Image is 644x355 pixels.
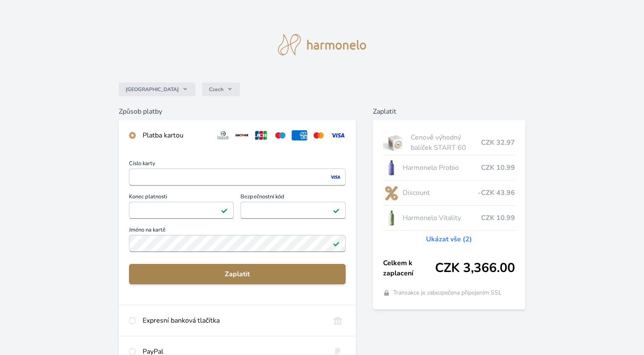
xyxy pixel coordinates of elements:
span: Bezpečnostní kód [240,194,346,202]
div: Expresní banková tlačítka [143,315,323,326]
button: [GEOGRAPHIC_DATA] [119,83,195,96]
img: CLEAN_VITALITY_se_stinem_x-lo.jpg [383,207,399,229]
button: Zaplatit [129,264,346,284]
button: Czech [202,83,240,96]
h6: Zaplatit [373,106,525,117]
img: start.jpg [383,132,407,153]
span: Číslo karty [129,161,346,169]
img: discover.svg [234,130,250,140]
img: amex.svg [292,130,307,140]
span: Harmonelo Vitality [403,213,481,223]
span: Zaplatit [136,269,339,279]
img: onlineBanking_CZ.svg [330,315,346,326]
img: Platné pole [333,207,340,214]
h6: Způsob platby [119,106,356,117]
img: mc.svg [311,130,326,140]
span: Czech [209,86,223,93]
input: Jméno na kartěPlatné pole [129,235,346,252]
img: logo.svg [278,34,366,55]
div: Platba kartou [143,130,209,140]
img: visa.svg [330,130,346,140]
span: Konec platnosti [129,194,234,202]
span: -CZK 43.96 [478,188,515,198]
span: Transakce je zabezpečena připojením SSL [393,289,502,297]
span: Discount [403,188,478,198]
span: CZK 3,366.00 [435,261,515,276]
img: discount-lo.png [383,182,399,203]
span: Harmonelo Probio [403,163,481,173]
span: Cenově výhodný balíček START 60 [411,132,481,153]
img: jcb.svg [253,130,269,140]
img: Platné pole [221,207,228,214]
span: CZK 32.97 [481,137,515,148]
img: maestro.svg [272,130,288,140]
img: Platné pole [333,240,340,247]
span: [GEOGRAPHIC_DATA] [126,86,179,93]
span: CZK 10.99 [481,213,515,223]
img: CLEAN_PROBIO_se_stinem_x-lo.jpg [383,157,399,178]
iframe: Iframe pro číslo karty [133,171,342,183]
img: diners.svg [215,130,231,140]
img: visa [329,173,341,181]
a: Ukázat vše (2) [426,234,472,244]
span: CZK 10.99 [481,163,515,173]
iframe: Iframe pro datum vypršení platnosti [133,204,230,216]
span: Celkem k zaplacení [383,258,435,278]
iframe: Iframe pro bezpečnostní kód [244,204,342,216]
span: Jméno na kartě [129,227,346,235]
